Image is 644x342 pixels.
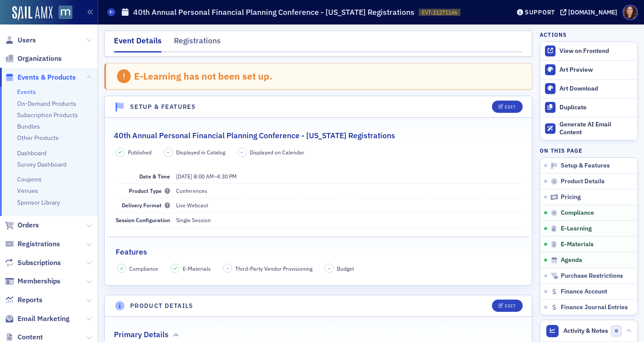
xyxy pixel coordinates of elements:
[559,47,633,55] div: View on Frontend
[176,148,225,156] span: Displayed in Catalog
[5,258,61,268] a: Subscriptions
[611,325,622,336] span: 0
[5,54,62,63] a: Organizations
[561,178,605,185] span: Product Details
[540,147,638,154] h4: On this page
[5,73,76,82] a: Events & Products
[176,173,237,180] span: –
[561,162,610,170] span: Setup & Features
[561,288,607,296] span: Finance Account
[561,272,623,280] span: Purchase Restrictions
[53,6,72,21] a: View Homepage
[116,246,147,258] h2: Features
[5,239,60,249] a: Registrations
[18,295,42,305] span: Reports
[505,304,516,308] div: Edit
[114,329,169,340] h2: Primary Details
[540,31,567,38] h4: Actions
[561,304,628,311] span: Finance Journal Entries
[560,9,620,15] button: [DOMAIN_NAME]
[139,173,170,180] span: Date & Time
[17,199,60,206] a: Sponsor Library
[59,6,72,19] img: SailAMX
[540,79,637,98] a: Art Download
[17,161,67,168] a: Survey Dashboard
[5,295,42,305] a: Reports
[18,258,61,268] span: Subscriptions
[129,187,170,194] span: Product Type
[18,35,36,45] span: Users
[129,265,158,272] span: Compliance
[540,117,637,140] button: Generate AI Email Content
[561,225,592,233] span: E-Learning
[18,220,39,230] span: Orders
[241,149,243,155] span: –
[559,66,633,74] div: Art Preview
[561,256,582,264] span: Agenda
[176,202,208,209] span: Live Webcast
[525,8,555,16] div: Support
[167,149,170,155] span: –
[623,5,638,20] span: Profile
[18,276,60,286] span: Memberships
[5,332,43,342] a: Content
[5,314,70,324] a: Email Marketing
[130,102,196,112] h4: Setup & Features
[563,326,608,335] span: Activity & Notes
[176,173,192,180] span: [DATE]
[176,187,207,194] span: Conferences
[540,61,637,79] a: Art Preview
[18,73,76,82] span: Events & Products
[17,149,46,157] a: Dashboard
[183,265,211,272] span: E-Materials
[194,173,214,180] time: 8:00 AM
[176,216,211,223] span: Single Session
[18,54,62,63] span: Organizations
[17,187,38,195] a: Venues
[134,70,272,82] div: E-Learning has not been set up.
[114,35,162,52] div: Event Details
[5,35,36,45] a: Users
[250,148,304,156] span: Displayed on Calendar
[217,173,237,180] time: 4:30 PM
[17,122,40,130] a: Bundles
[17,88,36,96] a: Events
[133,7,414,17] h1: 40th Annual Personal Financial Planning Conference - [US_STATE] Registrations
[559,85,633,93] div: Art Download
[18,314,70,324] span: Email Marketing
[492,300,522,312] button: Edit
[12,6,53,20] img: SailAMX
[174,35,221,51] div: Registrations
[505,105,516,109] div: Edit
[568,8,617,16] div: [DOMAIN_NAME]
[17,175,42,183] a: Coupons
[328,265,331,272] span: –
[128,148,152,156] span: Published
[114,130,395,141] h2: 40th Annual Personal Financial Planning Conference - [US_STATE] Registrations
[17,134,59,142] a: Other Products
[226,265,229,272] span: –
[559,121,633,136] div: Generate AI Email Content
[18,332,43,342] span: Content
[540,98,637,117] button: Duplicate
[17,111,78,119] a: Subscription Products
[5,220,39,230] a: Orders
[561,193,581,201] span: Pricing
[17,100,76,108] a: On-Demand Products
[559,104,633,112] div: Duplicate
[337,265,354,272] span: Budget
[116,216,170,223] span: Session Configuration
[422,9,457,16] span: EVT-21271146
[235,265,312,272] span: Third-Party Vendor Provisioning
[130,301,194,311] h4: Product Details
[5,276,60,286] a: Memberships
[561,209,594,217] span: Compliance
[492,101,522,113] button: Edit
[18,239,60,249] span: Registrations
[122,202,170,209] span: Delivery Format
[540,42,637,60] a: View on Frontend
[561,241,594,248] span: E-Materials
